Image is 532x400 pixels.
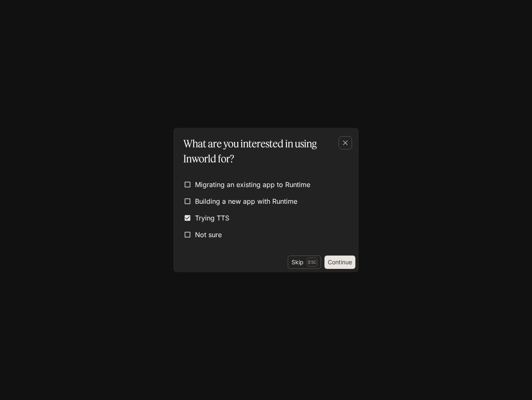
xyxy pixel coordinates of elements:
span: Migrating an existing app to Runtime [195,180,310,190]
p: What are you interested in using Inworld for? [183,136,345,166]
span: Not sure [195,230,222,240]
p: Esc [307,258,317,267]
button: Continue [324,256,355,269]
button: SkipEsc [288,256,321,269]
span: Trying TTS [195,213,229,223]
span: Building a new app with Runtime [195,196,297,206]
